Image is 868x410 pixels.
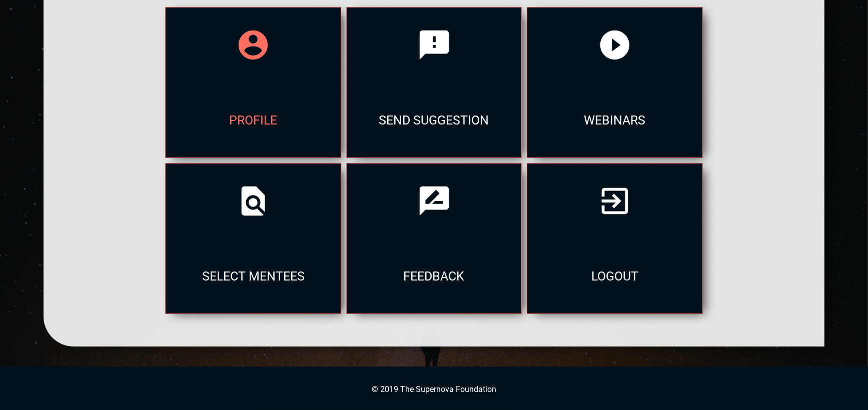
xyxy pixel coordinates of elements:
[347,82,521,157] div: send suggestion
[166,238,340,313] div: select mentees
[166,82,340,157] div: profile
[527,82,702,157] div: webinars
[347,238,521,313] div: feedback
[527,238,702,313] div: logout
[10,384,858,394] p: © 2019 The Supernova Foundation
